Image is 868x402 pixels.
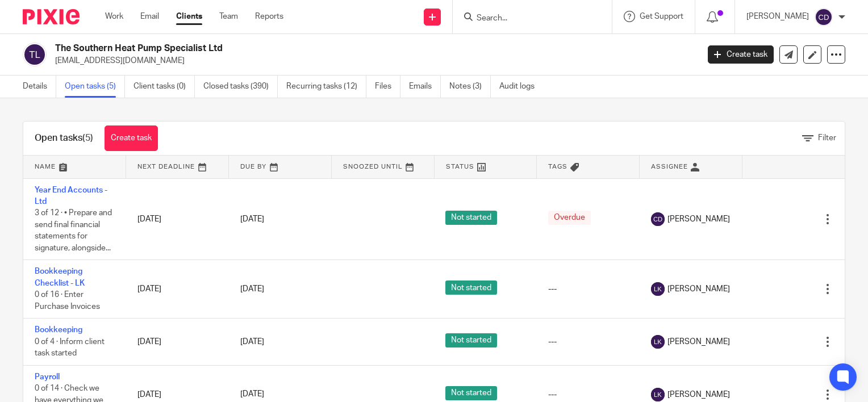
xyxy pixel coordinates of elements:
span: Filter [818,134,836,142]
h1: Open tasks [35,132,93,144]
span: [DATE] [240,285,264,293]
img: svg%3E [815,8,833,26]
span: 3 of 12 · • Prepare and send final financial statements for signature, alongside... [35,209,112,252]
span: Overdue [548,211,591,225]
div: --- [548,336,628,347]
a: Payroll [35,373,60,381]
a: Team [219,11,238,22]
a: Clients [176,11,202,22]
div: --- [548,283,628,295]
img: svg%3E [651,335,665,349]
h2: The Southern Heat Pump Specialist Ltd [55,43,564,55]
td: [DATE] [126,260,229,319]
a: Bookkeeping Checklist - LK [35,267,85,287]
span: [PERSON_NAME] [667,389,730,400]
a: Audit logs [499,76,543,98]
a: Emails [409,76,441,98]
a: Create task [708,45,774,64]
span: Not started [445,280,497,295]
a: Create task [105,125,158,151]
img: svg%3E [651,282,665,296]
a: Client tasks (0) [133,76,195,98]
span: [PERSON_NAME] [667,213,730,225]
a: Open tasks (5) [65,76,125,98]
a: Recurring tasks (12) [286,76,366,98]
p: [EMAIL_ADDRESS][DOMAIN_NAME] [55,55,691,66]
span: Tags [548,164,567,170]
span: Snoozed Until [343,164,403,170]
a: Closed tasks (390) [203,76,278,98]
span: 0 of 16 · Enter Purchase Invoices [35,291,100,311]
a: Details [23,76,56,98]
a: Email [140,11,159,22]
td: [DATE] [126,319,229,365]
a: Reports [255,11,283,22]
img: svg%3E [23,43,47,66]
span: Get Support [640,12,683,20]
span: Not started [445,333,497,347]
span: [DATE] [240,391,264,399]
a: Bookkeeping [35,326,82,334]
span: [PERSON_NAME] [667,283,730,295]
a: Notes (3) [449,76,491,98]
span: Not started [445,211,497,225]
td: [DATE] [126,178,229,260]
span: [DATE] [240,215,264,223]
span: Not started [445,386,497,400]
span: 0 of 4 · Inform client task started [35,338,105,358]
span: [PERSON_NAME] [667,336,730,347]
a: Year End Accounts - Ltd [35,186,107,206]
div: --- [548,389,628,400]
a: Files [375,76,400,98]
span: (5) [82,133,93,143]
span: Status [446,164,474,170]
img: Pixie [23,9,80,24]
input: Search [475,14,578,24]
span: [DATE] [240,338,264,346]
a: Work [105,11,123,22]
p: [PERSON_NAME] [746,11,809,22]
img: svg%3E [651,388,665,401]
img: svg%3E [651,212,665,226]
